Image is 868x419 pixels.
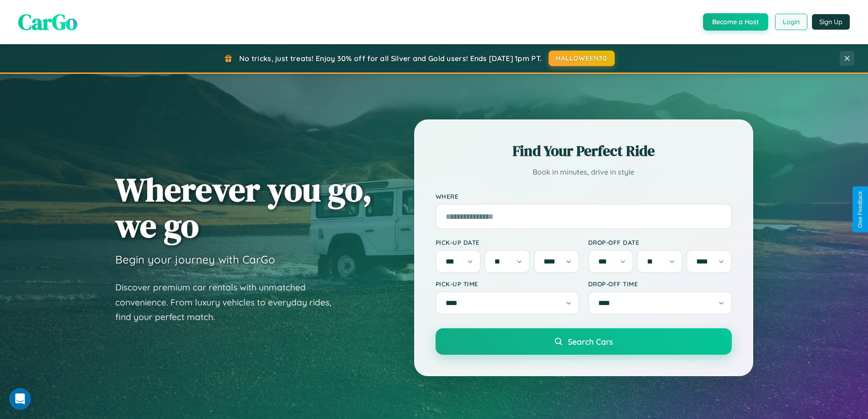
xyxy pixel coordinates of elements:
[436,141,732,161] h2: Find Your Perfect Ride
[9,388,31,410] iframe: Intercom live chat
[436,192,732,200] label: Where
[115,280,343,325] p: Discover premium car rentals with unmatched convenience. From luxury vehicles to everyday rides, ...
[436,328,732,355] button: Search Cars
[436,166,732,179] p: Book in minutes, drive in style
[18,7,77,37] span: CarGo
[775,14,807,30] button: Login
[588,280,732,288] label: Drop-off Time
[812,14,850,30] button: Sign Up
[703,13,768,31] button: Become a Host
[588,238,732,246] label: Drop-off Date
[568,336,613,347] span: Search Cars
[549,51,615,66] button: HALLOWEEN30
[436,238,579,246] label: Pick-up Date
[857,191,863,228] div: Give Feedback
[436,280,579,288] label: Pick-up Time
[239,54,542,63] span: No tricks, just treats! Enjoy 30% off for all Silver and Gold users! Ends [DATE] 1pm PT.
[115,171,372,243] h1: Wherever you go, we go
[115,253,275,266] h3: Begin your journey with CarGo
